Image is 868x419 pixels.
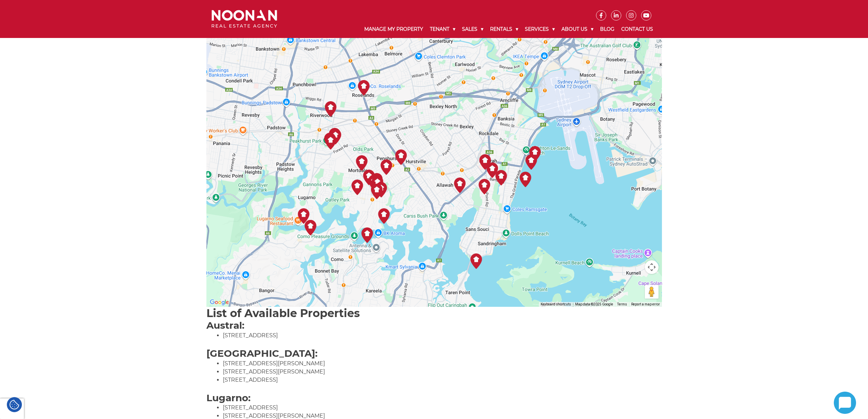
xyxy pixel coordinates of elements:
div: 20-24 Martin Place MORTDALE [370,176,385,191]
li: [STREET_ADDRESS] [223,376,662,384]
div: 69A Yarran Road Oatley [360,227,375,243]
button: Drag Pegman onto the map to open Street View [645,285,659,299]
div: 19 Dunlop Street ROSELANDS [356,80,371,95]
div: 227-241 Princes Highway Kogarah [477,179,492,194]
div: 4 Bruce Street BRIGHTON-LE-SANDS [527,146,543,161]
div: 2-4 Fraters Avenue SANS SOUCI [469,253,484,269]
div: 157-159 The Grand Parade MONTEREY [518,172,533,187]
a: Terms (opens in new tab) [617,302,627,306]
div: 40B Crump St Mortdale [361,170,377,185]
a: About Us [558,21,597,38]
a: Tenant [426,21,459,38]
a: Contact Us [618,21,656,38]
li: [STREET_ADDRESS] [223,331,662,340]
div: 21 Wattle Street PEAKHURST [354,155,369,171]
div: 21-23 Littleton Street RIVERWOOD [322,133,338,148]
div: 107 Belmore Road Riverwood [323,101,338,117]
div: 25 Romilly Street RIVERWOOD [327,128,342,143]
div: 4-10 The Boulevard Brighton-Le-Sands [524,154,539,170]
div: 8-10 Rutland Street Allawah [452,178,467,193]
div: 9-11 George Street Mortdale [374,182,389,197]
img: Google [208,298,231,307]
h3: [GEOGRAPHIC_DATA]: [206,348,662,359]
h3: Lugarno: [206,392,662,404]
div: 28-30 Cairns Street RIVERWOOD [323,134,338,149]
h1: List of Available Properties [206,307,662,320]
div: 21 Romilly Street RIVERWOOD [328,129,343,144]
a: Report a map error [631,302,660,306]
div: 39 Nelson Street PENSHURST [379,159,394,175]
div: 31 Station Street Kogarah [477,154,493,170]
div: 39-43 Station Street MORTDALE [366,175,382,190]
h3: Austral: [206,320,662,331]
a: Rentals [487,21,521,38]
a: Services [521,21,558,38]
li: [STREET_ADDRESS][PERSON_NAME] [223,368,662,376]
a: Open this area in Google Maps (opens a new window) [208,298,231,307]
a: Manage My Property [361,21,426,38]
li: [STREET_ADDRESS] [223,404,662,412]
li: [STREET_ADDRESS][PERSON_NAME] [223,359,662,368]
a: Blog [597,21,618,38]
div: 18 Riverside Drive Lugarno [296,208,311,224]
div: 652 King Georges Road Penshurst [393,149,409,165]
div: 15-17 Station Street Mortdale [369,173,384,188]
span: Map data ©2025 Google [575,302,613,306]
div: 8 Tate Pl Lugarno [303,220,318,235]
div: 48 George Street MORTDALE [369,184,384,199]
img: Noonan Real Estate Agency [212,10,277,28]
div: 21 Hogben Street KOGARAH [485,162,500,178]
div: 21A Fairway Avenue KOGARAH [493,170,509,185]
div: 6A Barwon Road MORTDALE [350,180,365,195]
a: Sales [459,21,487,38]
button: Keyboard shortcuts [541,302,571,307]
button: Map camera controls [645,260,659,274]
div: Cookie Settings [7,397,22,412]
div: 49 Letitia Street OATLEY [376,208,392,224]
